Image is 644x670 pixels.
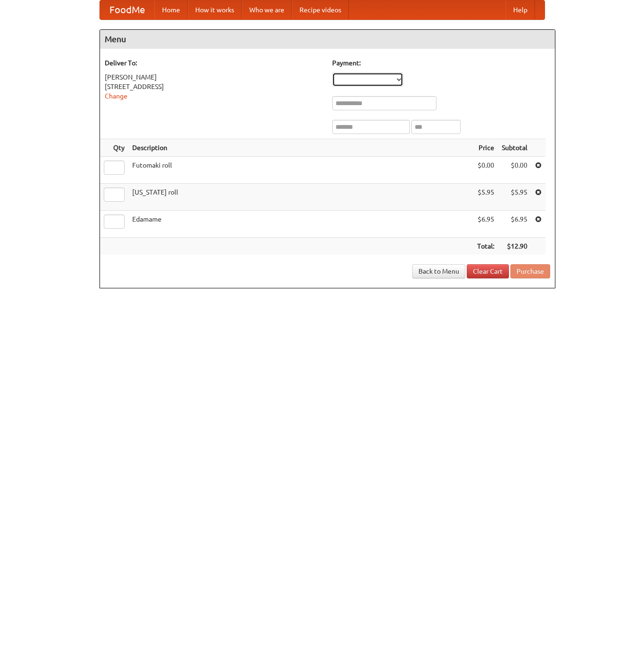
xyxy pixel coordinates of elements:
h5: Deliver To: [105,58,323,68]
th: Qty [100,139,128,157]
td: $5.95 [498,184,531,211]
h4: Menu [100,30,555,49]
a: How it works [188,0,242,19]
td: $6.95 [473,211,498,238]
h5: Payment: [332,58,550,68]
td: [US_STATE] roll [128,184,473,211]
a: Clear Cart [467,264,509,278]
td: $5.95 [473,184,498,211]
th: Subtotal [498,139,531,157]
td: Futomaki roll [128,157,473,184]
a: Home [154,0,188,19]
td: $0.00 [498,157,531,184]
th: Price [473,139,498,157]
a: Who we are [242,0,292,19]
td: $6.95 [498,211,531,238]
a: FoodMe [100,0,154,19]
th: Total: [473,238,498,255]
a: Change [105,92,127,100]
td: $0.00 [473,157,498,184]
button: Purchase [510,264,550,278]
div: [PERSON_NAME] [105,72,323,82]
a: Recipe videos [292,0,349,19]
a: Help [506,0,535,19]
th: $12.90 [498,238,531,255]
td: Edamame [128,211,473,238]
div: [STREET_ADDRESS] [105,82,323,91]
a: Back to Menu [412,264,465,278]
th: Description [128,139,473,157]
